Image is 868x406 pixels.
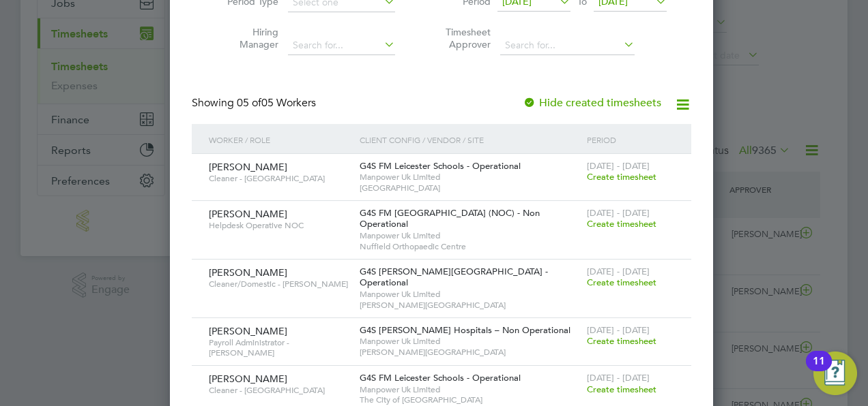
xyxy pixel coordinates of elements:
span: Nuffield Orthopaedic Centre [360,241,579,252]
div: 11 [813,361,825,379]
span: Manpower Uk Limited [360,230,579,241]
span: Create timesheet [587,384,656,395]
span: [PERSON_NAME] [209,266,287,279]
span: G4S FM Leicester Schools - Operational [360,372,521,384]
span: Create timesheet [587,171,656,183]
span: 05 Workers [237,96,316,110]
span: [DATE] - [DATE] [587,372,650,384]
input: Search for... [500,36,635,55]
span: G4S FM [GEOGRAPHIC_DATA] (NOC) - Non Operational [360,207,540,230]
span: Manpower Uk Limited [360,289,579,300]
div: Worker / Role [205,124,356,155]
span: Manpower Uk Limited [360,336,579,347]
span: G4S [PERSON_NAME] Hospitals – Non Operational [360,324,570,336]
span: G4S [PERSON_NAME][GEOGRAPHIC_DATA] - Operational [360,266,548,289]
span: [DATE] - [DATE] [587,324,650,336]
span: Create timesheet [587,218,656,230]
span: Manpower Uk Limited [360,384,579,395]
span: [PERSON_NAME] [209,373,287,385]
span: [GEOGRAPHIC_DATA] [360,183,579,193]
span: Cleaner/Domestic - [PERSON_NAME] [209,279,349,290]
span: [DATE] - [DATE] [587,266,650,277]
label: Hide created timesheets [523,96,661,110]
span: Create timesheet [587,277,656,288]
span: Cleaner - [GEOGRAPHIC_DATA] [209,173,349,184]
div: Client Config / Vendor / Site [356,124,583,155]
label: Hiring Manager [217,26,278,50]
span: G4S FM Leicester Schools - Operational [360,160,521,172]
span: Manpower Uk Limited [360,172,579,183]
span: The City of [GEOGRAPHIC_DATA] [360,394,579,405]
span: Payroll Administrator - [PERSON_NAME] [209,337,349,358]
span: Cleaner - [GEOGRAPHIC_DATA] [209,385,349,396]
span: [PERSON_NAME][GEOGRAPHIC_DATA] [360,300,579,311]
label: Timesheet Approver [429,26,491,50]
span: Helpdesk Operative NOC [209,220,349,231]
span: 05 of [237,96,261,110]
span: [PERSON_NAME] [209,208,287,220]
div: Showing [192,96,319,110]
span: [DATE] - [DATE] [587,207,650,219]
span: [PERSON_NAME][GEOGRAPHIC_DATA] [360,347,579,358]
input: Search for... [288,36,395,55]
span: [DATE] - [DATE] [587,160,650,172]
span: Create timesheet [587,335,656,347]
div: Period [583,124,678,155]
span: [PERSON_NAME] [209,325,287,337]
button: Open Resource Center, 11 new notifications [813,352,857,395]
span: [PERSON_NAME] [209,161,287,173]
